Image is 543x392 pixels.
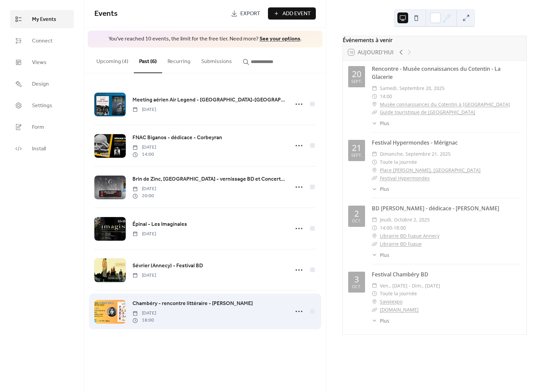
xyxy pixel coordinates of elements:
[372,100,377,109] div: ​
[380,120,389,127] span: Plus
[94,35,316,43] span: You've reached 10 events, the limit for the free tier. Need more? .
[392,224,394,232] span: -
[162,48,196,72] button: Recurring
[372,306,377,314] div: ​
[380,216,430,224] span: jeudi, octobre 2, 2025
[372,205,499,212] a: BD [PERSON_NAME] - dédicace - [PERSON_NAME]
[372,317,389,324] button: ​Plus
[196,48,237,72] button: Submissions
[32,145,46,153] span: Install
[10,96,74,115] a: Settings
[352,144,361,152] div: 21
[10,32,74,50] a: Connect
[351,80,362,84] div: sept.
[372,298,377,306] div: ​
[372,290,377,298] div: ​
[132,231,156,238] span: [DATE]
[132,144,156,151] span: [DATE]
[32,37,53,45] span: Connect
[380,150,451,158] span: dimanche, septembre 21, 2025
[372,120,377,127] div: ​
[372,174,377,182] div: ​
[352,285,361,289] div: oct.
[132,175,285,184] a: Brin de Zinc, [GEOGRAPHIC_DATA] - vernissage BD et Concert [PERSON_NAME] Maiden
[372,65,501,81] a: Rencontre - Musée connaissances du Cotentin - La Glacerie
[380,282,440,290] span: ven., [DATE] - dim., [DATE]
[32,59,47,67] span: Views
[10,75,74,93] a: Design
[32,80,49,88] span: Design
[352,219,361,223] div: oct.
[32,102,52,110] span: Settings
[132,151,156,158] span: 14:00
[372,185,389,192] button: ​Plus
[372,216,377,224] div: ​
[134,48,162,73] button: Past (6)
[372,282,377,290] div: ​
[94,6,118,21] span: Events
[380,175,430,181] a: Festival Hypermondes
[343,36,526,44] div: Événements à venir
[380,241,422,247] a: Librairie BD Fugue
[132,96,285,104] a: Meeting aérien Air Legend - [GEOGRAPHIC_DATA]-[GEOGRAPHIC_DATA]
[132,317,156,324] span: 18:00
[380,84,445,92] span: samedi, septembre 20, 2025
[372,251,389,259] button: ​Plus
[132,300,253,308] span: Chambéry - rencontre littéraire - [PERSON_NAME]
[380,290,417,298] span: Toute la journée
[132,106,156,113] span: [DATE]
[372,271,428,278] a: Festival Chambéry BD
[132,262,203,270] a: Sévrier (Annecy) - Festival BD
[380,317,389,324] span: Plus
[132,192,156,200] span: 20:00
[372,232,377,240] div: ​
[372,108,377,116] div: ​
[10,140,74,158] a: Install
[10,118,74,136] a: Form
[132,310,156,317] span: [DATE]
[380,232,440,240] a: Librairie BD Fugue Annecy
[32,123,44,131] span: Form
[372,185,377,192] div: ​
[380,185,389,192] span: Plus
[380,251,389,259] span: Plus
[372,139,458,146] a: Festival Hypermondes - Mérignac
[380,92,392,100] span: 14:00
[240,10,260,18] span: Export
[380,158,417,166] span: Toute la journée
[380,109,475,115] a: Guide touristique de [GEOGRAPHIC_DATA]
[91,48,134,72] button: Upcoming (4)
[372,240,377,248] div: ​
[132,133,222,142] a: FNAC Biganos - dédicace - Corbeyran
[372,120,389,127] button: ​Plus
[380,306,419,313] a: [DOMAIN_NAME]
[372,92,377,100] div: ​
[372,150,377,158] div: ​
[132,96,285,104] span: Meeting aérien Air Legend - [GEOGRAPHIC_DATA]-[GEOGRAPHIC_DATA]
[354,275,359,283] div: 3
[372,166,377,174] div: ​
[32,16,56,24] span: My Events
[226,7,265,20] a: Export
[372,84,377,92] div: ​
[380,166,481,174] a: Place [PERSON_NAME], [GEOGRAPHIC_DATA]
[354,209,359,218] div: 2
[10,53,74,71] a: Views
[132,262,203,270] span: Sévrier (Annecy) - Festival BD
[372,251,377,259] div: ​
[380,100,510,109] a: Musée connaissances du Cotentin à [GEOGRAPHIC_DATA]
[394,224,406,232] span: 18:00
[132,220,187,229] span: Épinal - Les Imaginales
[132,299,253,308] a: Chambéry - rencontre littéraire - [PERSON_NAME]
[372,224,377,232] div: ​
[372,317,377,324] div: ​
[260,34,300,44] a: See your options
[132,185,156,192] span: [DATE]
[380,224,392,232] span: 14:00
[132,272,156,279] span: [DATE]
[352,70,361,78] div: 20
[10,10,74,28] a: My Events
[351,153,362,158] div: sept.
